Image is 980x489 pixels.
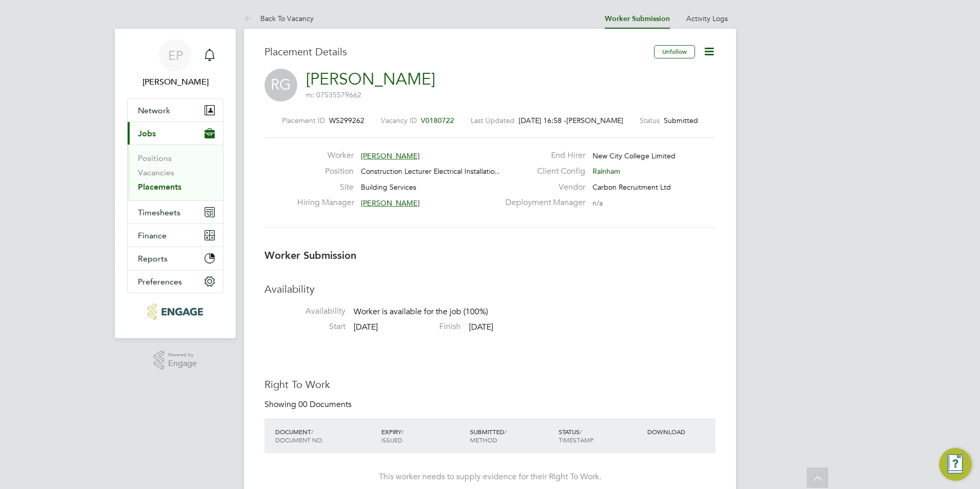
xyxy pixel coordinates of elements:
[593,198,603,208] span: n/a
[138,254,168,263] span: Reports
[264,249,356,261] b: Worker Submission
[264,282,716,296] h3: Availability
[138,153,172,163] a: Positions
[168,359,197,368] span: Engage
[645,422,716,441] div: DOWNLOAD
[138,182,181,192] a: Placements
[138,106,170,115] span: Network
[467,422,556,449] div: SUBMITTED
[361,182,416,192] span: Building Services
[469,322,493,332] span: [DATE]
[297,166,354,177] label: Position
[361,198,420,208] span: [PERSON_NAME]
[556,422,645,449] div: STATUS
[471,116,515,125] label: Last Updated
[939,448,972,481] button: Engage Resource Center
[138,231,167,240] span: Finance
[381,436,402,444] span: ISSUED
[282,116,325,125] label: Placement ID
[686,14,728,23] a: Activity Logs
[361,151,420,160] span: [PERSON_NAME]
[298,399,352,410] span: 00 Documents
[504,427,506,436] span: /
[519,116,566,125] span: [DATE] 16:58 -
[306,69,435,89] a: [PERSON_NAME]
[128,122,223,145] button: Jobs
[138,129,156,138] span: Jobs
[593,151,676,160] span: New City College Limited
[297,182,354,193] label: Site
[168,351,197,359] span: Powered by
[244,14,314,23] a: Back To Vacancy
[499,182,585,193] label: Vendor
[168,49,183,62] span: EP
[580,427,582,436] span: /
[297,150,354,161] label: Worker
[127,76,223,88] span: Emma Procter
[640,116,660,125] label: Status
[306,90,361,99] span: m: 07535579662
[127,39,223,88] a: EP[PERSON_NAME]
[138,208,180,217] span: Timesheets
[127,303,223,320] a: Go to home page
[499,197,585,208] label: Deployment Manager
[401,427,403,436] span: /
[264,69,297,101] span: RG
[381,116,417,125] label: Vacancy ID
[264,321,345,332] label: Start
[593,167,620,176] span: Rainham
[499,166,585,177] label: Client Config
[654,45,695,58] button: Unfollow
[566,116,623,125] span: [PERSON_NAME]
[264,45,646,58] h3: Placement Details
[593,182,671,192] span: Carbon Recruitment Ltd
[138,168,174,177] a: Vacancies
[421,116,454,125] span: V0180722
[354,307,488,317] span: Worker is available for the job (100%)
[128,99,223,121] button: Network
[275,436,323,444] span: DOCUMENT NO.
[273,422,379,449] div: DOCUMENT
[499,150,585,161] label: End Hirer
[379,422,467,449] div: EXPIRY
[297,197,354,208] label: Hiring Manager
[275,472,705,482] div: This worker needs to supply evidence for their Right To Work.
[354,322,378,332] span: [DATE]
[128,145,223,200] div: Jobs
[264,399,354,410] div: Showing
[128,270,223,293] button: Preferences
[128,224,223,247] button: Finance
[264,378,716,391] h3: Right To Work
[128,201,223,223] button: Timesheets
[115,29,236,338] nav: Main navigation
[264,306,345,317] label: Availability
[154,351,197,370] a: Powered byEngage
[470,436,497,444] span: METHOD
[138,277,182,287] span: Preferences
[148,303,202,320] img: carbonrecruitment-logo-retina.png
[664,116,698,125] span: Submitted
[605,14,670,23] a: Worker Submission
[311,427,313,436] span: /
[128,247,223,270] button: Reports
[380,321,461,332] label: Finish
[361,167,502,176] span: Construction Lecturer Electrical Installatio…
[559,436,594,444] span: TIMESTAMP
[329,116,364,125] span: WS299262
